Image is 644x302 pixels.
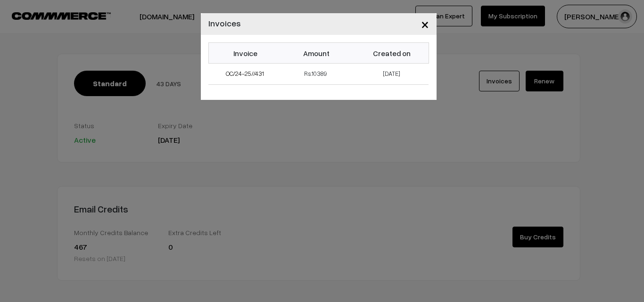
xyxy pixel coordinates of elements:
[226,70,264,77] a: OC/24-25//431
[208,17,241,30] h4: Invoices
[421,15,429,33] span: ×
[355,64,429,85] td: [DATE]
[355,43,429,64] th: Created on
[282,64,355,85] td: Rs.10389
[282,43,355,64] th: Amount
[208,43,282,64] th: Invoice
[413,9,437,39] button: Close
